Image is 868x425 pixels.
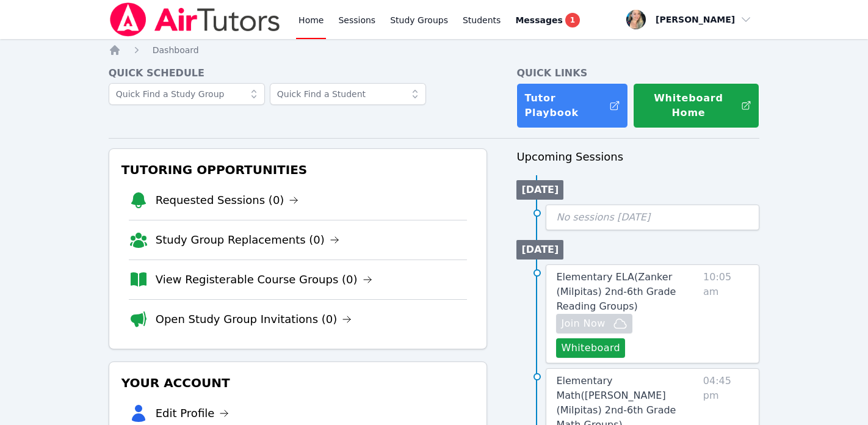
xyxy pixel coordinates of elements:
span: Dashboard [153,45,199,55]
h4: Quick Schedule [109,66,488,81]
button: Join Now [556,314,632,333]
a: Open Study Group Invitations (0) [156,311,352,328]
span: 10:05 am [703,270,749,358]
h3: Tutoring Opportunities [119,159,477,181]
a: Study Group Replacements (0) [156,231,339,249]
nav: Breadcrumb [109,44,760,56]
img: Air Tutors [109,2,281,37]
li: [DATE] [516,240,563,260]
button: Whiteboard [556,338,625,358]
span: Join Now [561,316,605,331]
span: Messages [515,14,562,26]
a: Requested Sessions (0) [156,192,299,209]
span: No sessions [DATE] [556,211,650,223]
span: 1 [565,13,580,27]
button: Whiteboard Home [633,83,759,128]
span: Elementary ELA ( Zanker (Milpitas) 2nd-6th Grade Reading Groups ) [556,271,676,312]
h3: Upcoming Sessions [516,148,759,165]
a: Dashboard [153,44,199,56]
h3: Your Account [119,372,477,394]
a: Edit Profile [156,405,230,422]
li: [DATE] [516,180,563,200]
input: Quick Find a Study Group [109,83,265,105]
a: Tutor Playbook [516,83,628,128]
a: View Registerable Course Groups (0) [156,271,372,288]
a: Elementary ELA(Zanker (Milpitas) 2nd-6th Grade Reading Groups) [556,270,698,314]
input: Quick Find a Student [270,83,426,105]
h4: Quick Links [516,66,759,81]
